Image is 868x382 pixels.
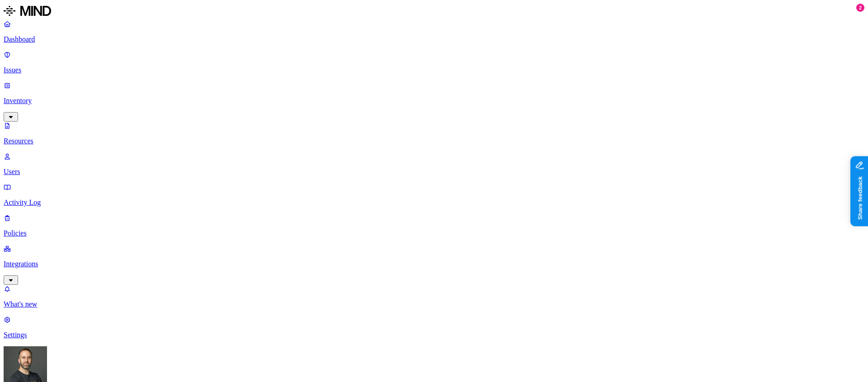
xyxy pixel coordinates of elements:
a: Dashboard [4,20,864,43]
a: Settings [4,316,864,339]
a: Activity Log [4,183,864,207]
div: 2 [856,4,864,12]
p: Policies [4,229,864,237]
a: Resources [4,122,864,145]
a: Integrations [4,245,864,283]
img: MIND [4,4,51,18]
p: Dashboard [4,35,864,43]
p: Integrations [4,260,864,268]
a: MIND [4,4,864,20]
a: Policies [4,214,864,237]
p: Resources [4,137,864,145]
p: Users [4,168,864,176]
a: What's new [4,285,864,308]
a: Inventory [4,81,864,120]
a: Users [4,152,864,176]
p: Inventory [4,97,864,105]
p: Activity Log [4,198,864,207]
p: Issues [4,66,864,74]
p: Settings [4,331,864,339]
p: What's new [4,300,864,308]
a: Issues [4,51,864,74]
